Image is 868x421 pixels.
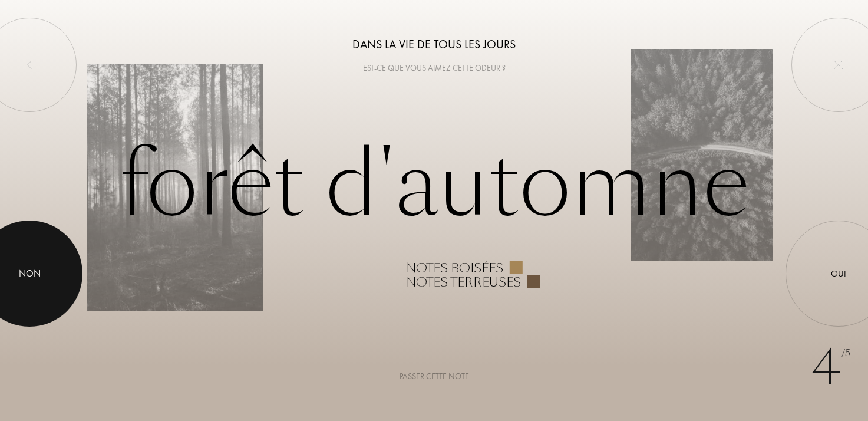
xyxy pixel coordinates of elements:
[400,370,469,383] div: Passer cette note
[87,131,781,290] div: Forêt d'automne
[25,60,34,70] img: left_onboard.svg
[19,267,41,281] div: Non
[831,267,846,281] div: Oui
[406,275,521,290] div: Notes terreuses
[841,347,850,360] span: /5
[811,333,850,403] div: 4
[834,60,843,70] img: quit_onboard.svg
[406,261,503,275] div: Notes boisées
